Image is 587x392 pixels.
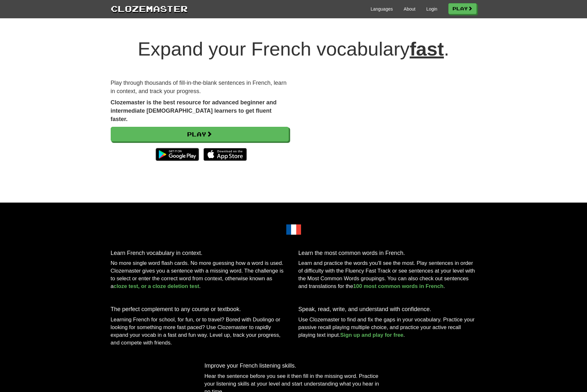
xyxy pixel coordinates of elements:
a: Clozemaster [111,3,188,14]
a: Play [111,127,289,142]
a: Login [426,6,437,12]
p: Learn and practice the words you'll see the most. Play sentences in order of difficulty with the ... [298,259,477,290]
h1: Expand your French vocabulary . [111,39,477,60]
a: About [404,6,416,12]
strong: Clozemaster is the best resource for advanced beginner and intermediate [DEMOGRAPHIC_DATA] learne... [111,99,277,122]
img: Get it on Google Play [152,145,202,164]
a: 100 most common words in French [353,283,444,289]
a: Play [448,3,477,14]
a: cloze test, or a cloze deletion test [114,283,199,289]
u: fast [410,38,444,60]
h3: The perfect complement to any course or textbook. [111,306,289,313]
img: Download_on_the_App_Store_Badge_US-UK_135x40-25178aeef6eb6b83b96f5f2d004eda3bffbb37122de64afbaef7... [203,148,247,161]
a: Sign up and play for free [340,332,403,338]
h3: Speak, read, write, and understand with confidence. [298,306,477,313]
p: Use Clozemaster to find and fix the gaps in your vocabulary. Practice your passive recall playing... [298,316,477,339]
p: No more single word flash cards. No more guessing how a word is used. Clozemaster gives you a sen... [111,259,289,290]
a: Languages [371,6,393,12]
h3: Learn the most common words in French. [298,250,477,257]
h3: Improve your French listening skills. [204,363,383,369]
h3: Learn French vocabulary in context. [111,250,289,257]
p: Play through thousands of fill-in-the-blank sentences in French, learn in context, and track your... [111,79,289,95]
p: Learning French for school, for fun, or to travel? Bored with Duolingo or looking for something m... [111,316,289,347]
